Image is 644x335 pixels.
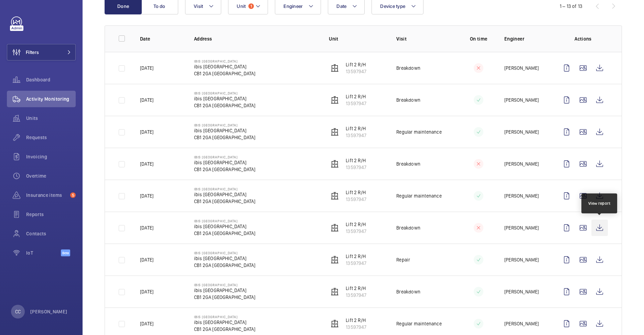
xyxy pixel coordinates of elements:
[588,200,611,206] div: View report
[346,228,366,235] p: 13597947
[331,96,339,104] img: elevator.svg
[140,192,153,199] p: [DATE]
[194,287,256,294] p: ibis [GEOGRAPHIC_DATA]
[346,196,366,203] p: 13597947
[194,198,256,205] p: CB1 2GA [GEOGRAPHIC_DATA]
[504,192,539,199] p: [PERSON_NAME]
[140,320,153,327] p: [DATE]
[283,3,303,9] span: Engineer
[194,127,256,134] p: ibis [GEOGRAPHIC_DATA]
[26,172,76,179] span: Overtime
[396,224,420,231] p: Breakdown
[331,288,339,296] img: elevator.svg
[140,35,183,42] p: Date
[26,211,76,218] span: Reports
[140,97,153,103] p: [DATE]
[504,97,539,103] p: [PERSON_NAME]
[194,59,256,63] p: IBIS [GEOGRAPHIC_DATA]
[194,251,256,255] p: IBIS [GEOGRAPHIC_DATA]
[504,160,539,167] p: [PERSON_NAME]
[194,315,256,319] p: IBIS [GEOGRAPHIC_DATA]
[504,35,547,42] p: Engineer
[346,221,366,228] p: Lift 2 R/H
[194,134,256,141] p: CB1 2GA [GEOGRAPHIC_DATA]
[26,230,76,237] span: Contacts
[26,76,76,83] span: Dashboard
[504,256,539,263] p: [PERSON_NAME]
[26,153,76,160] span: Invoicing
[504,288,539,295] p: [PERSON_NAME]
[346,189,366,196] p: Lift 2 R/H
[26,249,61,256] span: IoT
[194,159,256,166] p: ibis [GEOGRAPHIC_DATA]
[140,288,153,295] p: [DATE]
[396,65,420,71] p: Breakdown
[464,35,493,42] p: On time
[346,157,366,164] p: Lift 2 R/H
[331,160,339,168] img: elevator.svg
[380,3,405,9] span: Device type
[194,63,256,70] p: ibis [GEOGRAPHIC_DATA]
[396,35,453,42] p: Visit
[194,191,256,198] p: ibis [GEOGRAPHIC_DATA]
[396,320,441,327] p: Regular maintenance
[331,256,339,264] img: elevator.svg
[237,3,246,9] span: Unit
[194,35,318,42] p: Address
[504,65,539,71] p: [PERSON_NAME]
[331,192,339,200] img: elevator.svg
[504,320,539,327] p: [PERSON_NAME]
[329,35,385,42] p: Unit
[26,115,76,122] span: Units
[346,132,366,139] p: 13597947
[26,192,67,199] span: Insurance items
[396,192,441,199] p: Regular maintenance
[346,61,366,68] p: Lift 2 R/H
[194,95,256,102] p: ibis [GEOGRAPHIC_DATA]
[140,160,153,167] p: [DATE]
[194,123,256,127] p: IBIS [GEOGRAPHIC_DATA]
[346,317,366,324] p: Lift 2 R/H
[140,224,153,231] p: [DATE]
[346,253,366,260] p: Lift 2 R/H
[194,155,256,159] p: IBIS [GEOGRAPHIC_DATA]
[7,44,76,60] button: Filters
[70,192,76,198] span: 5
[26,96,76,102] span: Activity Monitoring
[346,164,366,171] p: 13597947
[558,35,608,42] p: Actions
[194,223,256,230] p: ibis [GEOGRAPHIC_DATA]
[336,3,346,9] span: Date
[194,326,256,333] p: CB1 2GA [GEOGRAPHIC_DATA]
[15,308,21,315] p: CC
[194,283,256,287] p: IBIS [GEOGRAPHIC_DATA]
[194,255,256,262] p: ibis [GEOGRAPHIC_DATA]
[194,294,256,301] p: CB1 2GA [GEOGRAPHIC_DATA]
[331,128,339,136] img: elevator.svg
[346,285,366,292] p: Lift 2 R/H
[396,129,441,135] p: Regular maintenance
[331,320,339,328] img: elevator.svg
[396,160,420,167] p: Breakdown
[140,256,153,263] p: [DATE]
[346,68,366,75] p: 13597947
[194,102,256,109] p: CB1 2GA [GEOGRAPHIC_DATA]
[248,3,254,9] span: 1
[194,230,256,237] p: CB1 2GA [GEOGRAPHIC_DATA]
[504,224,539,231] p: [PERSON_NAME]
[346,324,366,331] p: 13597947
[346,292,366,299] p: 13597947
[504,129,539,135] p: [PERSON_NAME]
[560,3,582,10] div: 1 – 13 of 13
[194,219,256,223] p: IBIS [GEOGRAPHIC_DATA]
[331,64,339,72] img: elevator.svg
[140,129,153,135] p: [DATE]
[194,3,203,9] span: Visit
[346,260,366,267] p: 13597947
[194,262,256,269] p: CB1 2GA [GEOGRAPHIC_DATA]
[346,93,366,100] p: Lift 2 R/H
[194,70,256,77] p: CB1 2GA [GEOGRAPHIC_DATA]
[396,288,420,295] p: Breakdown
[194,91,256,95] p: IBIS [GEOGRAPHIC_DATA]
[194,319,256,326] p: ibis [GEOGRAPHIC_DATA]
